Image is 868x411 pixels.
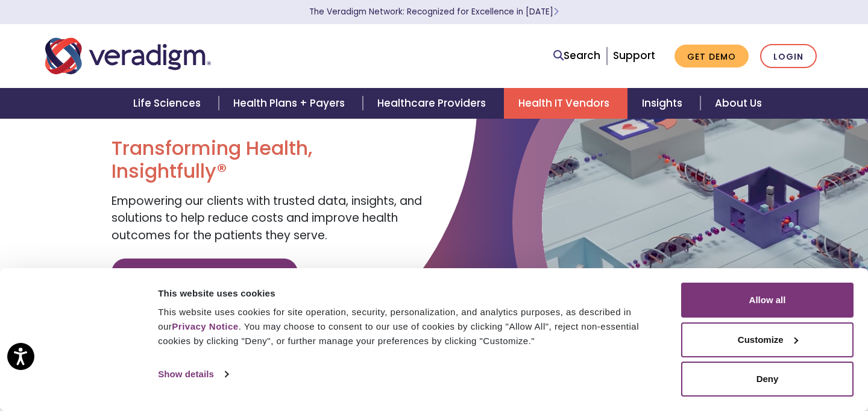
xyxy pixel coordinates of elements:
[363,88,504,119] a: Healthcare Providers
[613,48,655,63] a: Support
[760,44,817,69] a: Login
[158,365,228,383] a: Show details
[637,336,854,397] iframe: Drift Chat Widget
[119,88,219,119] a: Life Sciences
[112,259,298,286] a: Discover Veradigm's Value
[309,6,559,17] a: The Veradigm Network: Recognized for Excellence in [DATE]Learn More
[158,286,667,301] div: This website uses cookies
[45,36,211,76] img: Veradigm logo
[172,321,238,331] a: Privacy Notice
[627,88,700,119] a: Insights
[675,45,749,68] a: Get Demo
[158,305,667,348] div: This website uses cookies for site operation, security, personalization, and analytics purposes, ...
[112,193,422,243] span: Empowering our clients with trusted data, insights, and solutions to help reduce costs and improv...
[553,48,600,64] a: Search
[219,88,363,119] a: Health Plans + Payers
[700,88,776,119] a: About Us
[553,6,559,17] span: Learn More
[681,322,854,357] button: Customize
[681,283,854,318] button: Allow all
[504,88,627,119] a: Health IT Vendors
[112,137,425,183] h1: Transforming Health, Insightfully®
